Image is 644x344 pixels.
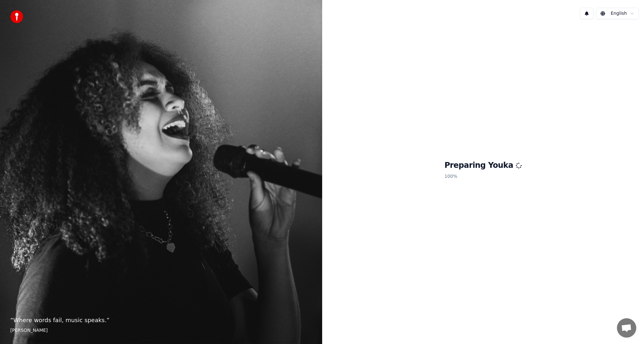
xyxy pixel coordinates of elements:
[444,171,522,182] p: 100 %
[10,10,23,23] img: youka
[444,160,522,171] h1: Preparing Youka
[10,316,312,325] p: “ Where words fail, music speaks. ”
[617,318,636,338] a: Open chat
[10,327,312,334] footer: [PERSON_NAME]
